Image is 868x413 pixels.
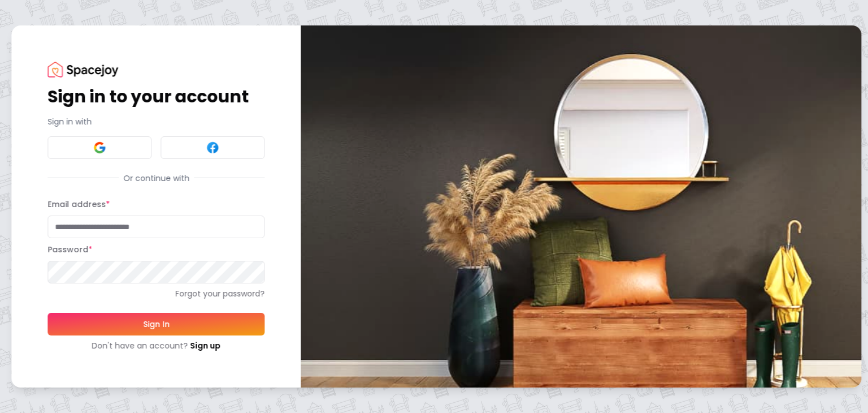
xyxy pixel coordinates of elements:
a: Sign up [190,340,220,351]
button: Sign In [47,313,264,335]
h1: Sign in to your account [47,87,264,107]
a: Forgot your password? [47,288,264,299]
img: banner [301,25,861,387]
img: Spacejoy Logo [47,62,118,77]
img: Google signin [93,141,106,154]
label: Email address [47,199,110,210]
label: Password [47,244,92,255]
p: Sign in with [47,116,264,127]
img: Facebook signin [206,141,219,154]
div: Don't have an account? [47,340,264,351]
span: Or continue with [119,173,194,184]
